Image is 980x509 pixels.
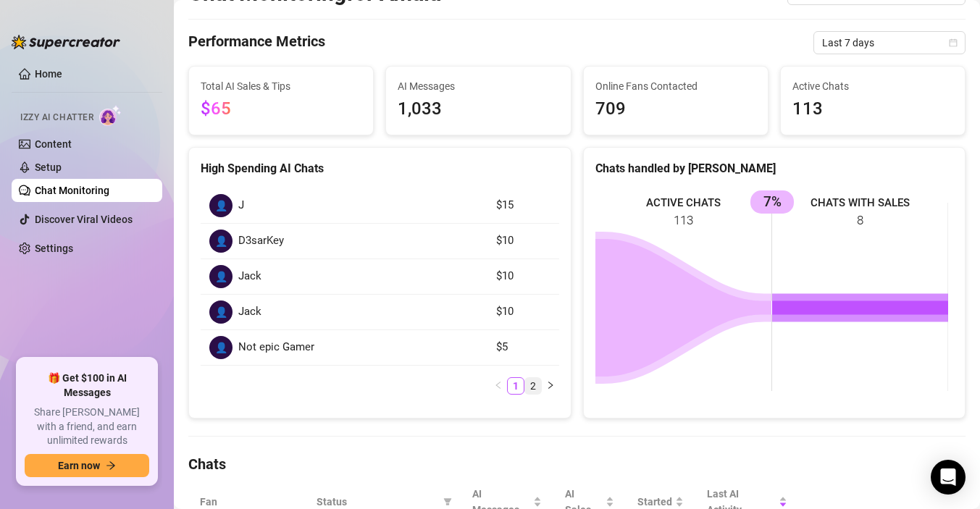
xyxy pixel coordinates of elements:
span: 709 [595,96,756,123]
button: Earn nowarrow-right [25,454,149,477]
button: right [542,377,559,395]
div: Chats handled by [PERSON_NAME] [595,159,954,177]
div: 👤 [209,300,233,324]
span: Active Chats [792,78,953,94]
span: filter [443,497,452,506]
a: 1 [508,378,524,394]
span: Share [PERSON_NAME] with a friend, and earn unlimited rewards [25,405,149,448]
div: 👤 [209,194,233,217]
li: 1 [507,377,524,395]
a: Discover Viral Videos [35,214,133,225]
span: calendar [949,38,958,47]
span: Izzy AI Chatter [20,111,93,125]
span: 1,033 [398,96,558,123]
a: Content [35,138,72,150]
a: 2 [525,378,541,394]
a: Chat Monitoring [35,185,109,196]
article: $10 [496,303,550,321]
h4: Performance Metrics [188,31,325,54]
button: left [490,377,507,395]
a: Home [35,68,62,80]
article: $15 [496,197,550,214]
span: $65 [201,98,231,119]
span: Last 7 days [822,32,957,54]
img: AI Chatter [99,105,122,126]
li: Previous Page [490,377,507,395]
article: $10 [496,268,550,285]
h4: Chats [188,454,966,474]
span: Earn now [58,460,100,471]
span: Online Fans Contacted [595,78,756,94]
span: 🎁 Get $100 in AI Messages [25,371,149,400]
span: right [546,381,555,390]
div: 👤 [209,265,233,288]
a: Setup [35,161,62,173]
span: left [494,381,503,390]
span: 113 [792,96,953,123]
li: Next Page [542,377,559,395]
div: 👤 [209,230,233,253]
a: Settings [35,243,73,254]
article: $5 [496,339,550,356]
div: High Spending AI Chats [201,159,559,177]
span: arrow-right [106,460,116,471]
span: Not epic Gamer [238,339,314,356]
span: Jack [238,268,261,285]
div: Open Intercom Messenger [931,460,966,495]
article: $10 [496,232,550,250]
li: 2 [524,377,542,395]
span: AI Messages [398,78,558,94]
span: Jack [238,303,261,321]
div: 👤 [209,336,233,359]
span: Total AI Sales & Tips [201,78,361,94]
img: logo-BBDzfeDw.svg [12,35,120,49]
span: D3sarKey [238,232,284,250]
span: J [238,197,244,214]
